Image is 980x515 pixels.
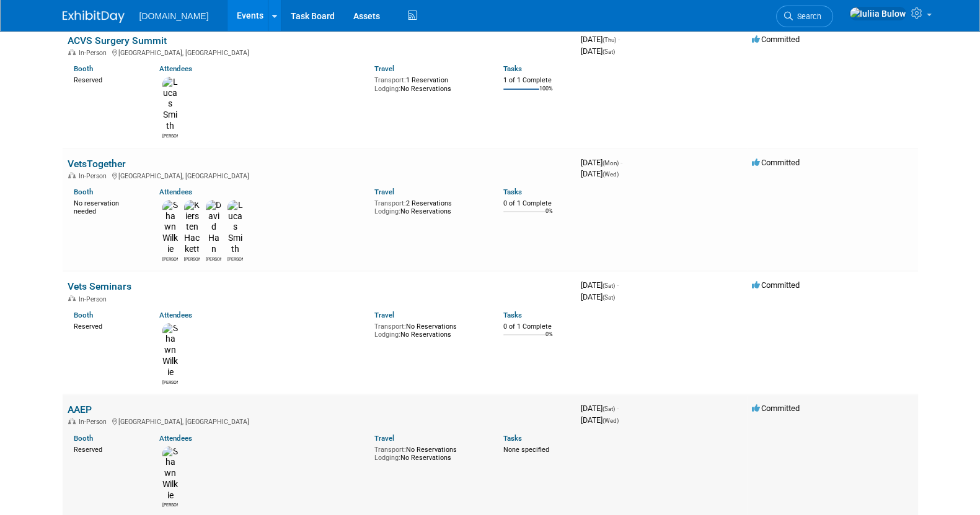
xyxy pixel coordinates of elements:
[206,200,221,255] img: David Han
[68,35,167,46] a: ACVS Surgery Summit
[603,48,615,55] span: (Sat)
[74,64,93,73] a: Booth
[503,434,522,443] a: Tasks
[503,199,571,208] div: 0 of 1 Complete
[374,197,485,216] div: 2 Reservations No Reservations
[776,6,833,27] a: Search
[74,74,141,85] div: Reserved
[603,171,619,178] span: (Wed)
[581,415,619,425] span: [DATE]
[374,311,394,319] a: Travel
[752,158,800,167] span: Committed
[603,37,616,43] span: (Thu)
[581,169,619,178] span: [DATE]
[184,200,200,255] img: Kiersten Hackett
[581,158,622,167] span: [DATE]
[603,160,619,167] span: (Mon)
[374,454,400,462] span: Lodging:
[503,188,522,196] a: Tasks
[74,434,93,443] a: Booth
[68,418,76,424] img: In-Person Event
[374,85,400,93] span: Lodging:
[79,172,110,180] span: In-Person
[162,501,178,508] div: Shawn Wilkie
[617,280,619,290] span: -
[374,74,485,93] div: 1 Reservation No Reservations
[620,158,622,167] span: -
[74,311,93,319] a: Booth
[162,255,178,262] div: Shawn Wilkie
[503,446,549,454] span: None specified
[162,132,178,139] div: Lucas Smith
[374,434,394,443] a: Travel
[227,200,243,255] img: Lucas Smith
[79,295,110,303] span: In-Person
[79,49,110,57] span: In-Person
[227,255,243,262] div: Lucas Smith
[503,322,571,331] div: 0 of 1 Complete
[68,170,571,180] div: [GEOGRAPHIC_DATA], [GEOGRAPHIC_DATA]
[374,446,406,454] span: Transport:
[74,320,141,331] div: Reserved
[63,11,125,23] img: ExhibitDay
[374,207,400,215] span: Lodging:
[159,188,192,196] a: Attendees
[68,49,76,55] img: In-Person Event
[374,331,400,339] span: Lodging:
[68,295,76,301] img: In-Person Event
[184,255,200,262] div: Kiersten Hackett
[68,158,126,170] a: VetsTogether
[581,46,615,56] span: [DATE]
[162,200,178,255] img: Shawn Wilkie
[752,404,800,413] span: Committed
[68,404,92,415] a: AAEP
[752,35,800,44] span: Committed
[374,199,406,207] span: Transport:
[374,188,394,196] a: Travel
[581,35,620,44] span: [DATE]
[603,417,619,424] span: (Wed)
[603,405,615,412] span: (Sat)
[617,404,619,413] span: -
[159,434,192,443] a: Attendees
[162,378,178,386] div: Shawn Wilkie
[581,280,619,290] span: [DATE]
[503,76,571,85] div: 1 of 1 Complete
[545,331,553,348] td: 0%
[581,404,619,413] span: [DATE]
[503,311,522,319] a: Tasks
[162,446,178,501] img: Shawn Wilkie
[74,443,141,454] div: Reserved
[162,77,178,132] img: Lucas Smith
[68,47,571,57] div: [GEOGRAPHIC_DATA], [GEOGRAPHIC_DATA]
[68,172,76,178] img: In-Person Event
[539,85,553,102] td: 100%
[374,322,406,331] span: Transport:
[162,323,178,378] img: Shawn Wilkie
[374,64,394,73] a: Travel
[581,292,615,301] span: [DATE]
[545,208,553,225] td: 0%
[74,197,141,216] div: No reservation needed
[503,64,522,73] a: Tasks
[374,76,406,84] span: Transport:
[68,280,131,292] a: Vets Seminars
[752,280,800,290] span: Committed
[603,282,615,289] span: (Sat)
[206,255,221,262] div: David Han
[159,64,192,73] a: Attendees
[793,12,821,21] span: Search
[68,416,571,426] div: [GEOGRAPHIC_DATA], [GEOGRAPHIC_DATA]
[849,7,906,20] img: Iuliia Bulow
[374,443,485,462] div: No Reservations No Reservations
[603,294,615,301] span: (Sat)
[159,311,192,319] a: Attendees
[79,418,110,426] span: In-Person
[139,11,209,21] span: [DOMAIN_NAME]
[74,188,93,196] a: Booth
[374,320,485,339] div: No Reservations No Reservations
[618,35,620,44] span: -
